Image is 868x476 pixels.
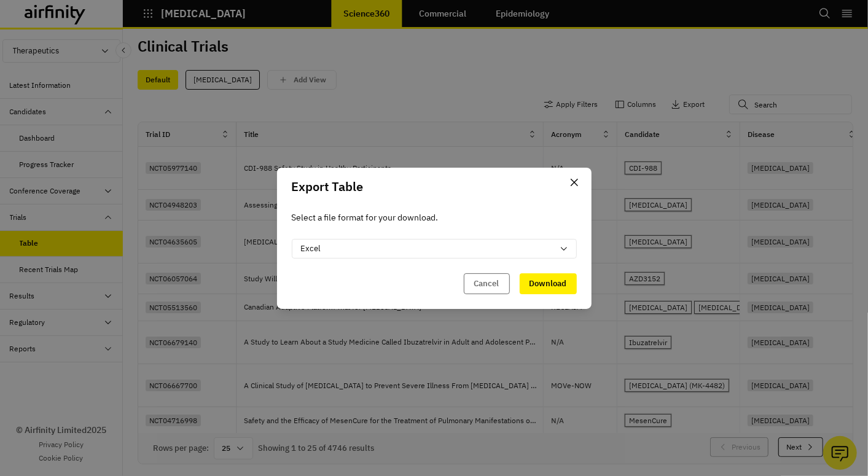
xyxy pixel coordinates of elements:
[277,168,592,206] header: Export Table
[520,273,577,294] button: Download
[301,243,321,255] p: Excel
[565,173,584,192] button: Close
[464,273,510,294] button: Cancel
[292,211,577,224] p: Select a file format for your download.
